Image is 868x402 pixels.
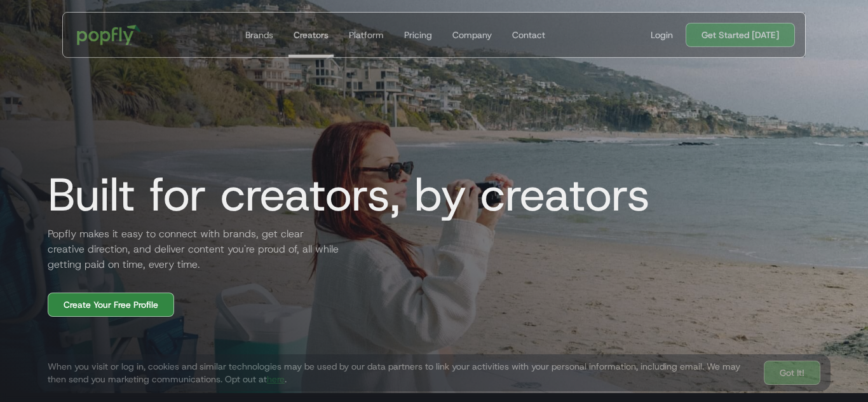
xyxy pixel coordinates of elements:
[349,29,384,41] div: Platform
[48,293,174,317] a: Create Your Free Profile
[399,13,437,57] a: Pricing
[37,169,650,220] h1: Built for creators, by creators
[294,29,329,41] div: Creators
[37,226,342,272] h2: Popfly makes it easy to connect with brands, get clear creative direction, and deliver content yo...
[68,16,150,54] a: home
[507,13,550,57] a: Contact
[344,13,389,57] a: Platform
[48,360,754,385] div: When you visit or log in, cookies and similar technologies may be used by our data partners to li...
[245,29,273,41] div: Brands
[512,29,545,41] div: Contact
[288,13,334,57] a: Creators
[240,13,278,57] a: Brands
[267,373,285,385] a: here
[452,29,492,41] div: Company
[651,29,673,41] div: Login
[646,29,678,41] a: Login
[447,13,497,57] a: Company
[686,23,795,47] a: Get Started [DATE]
[764,361,820,385] a: Got It!
[404,29,432,41] div: Pricing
